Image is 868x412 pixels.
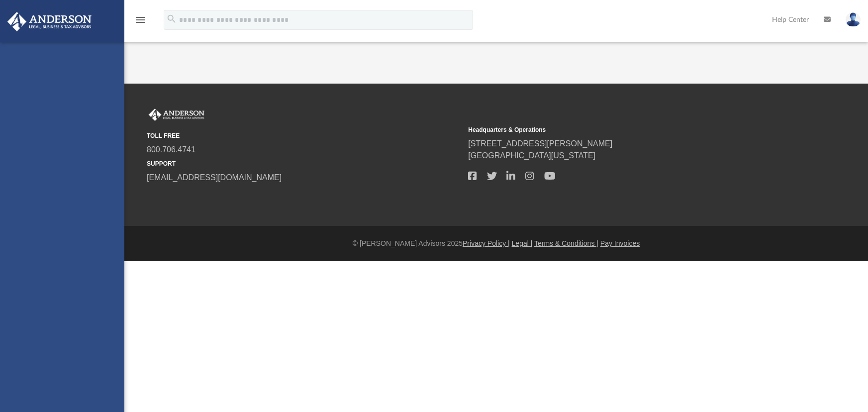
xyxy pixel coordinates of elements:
[468,139,612,148] a: [STREET_ADDRESS][PERSON_NAME]
[600,239,640,247] a: Pay Invoices
[463,239,510,247] a: Privacy Policy |
[166,13,177,24] i: search
[147,131,461,140] small: TOLL FREE
[134,14,146,26] i: menu
[147,173,282,182] a: [EMAIL_ADDRESS][DOMAIN_NAME]
[134,19,146,26] a: menu
[147,145,195,154] a: 800.706.4741
[4,12,95,31] img: Anderson Advisors Platinum Portal
[846,12,861,27] img: User Pic
[124,238,868,249] div: © [PERSON_NAME] Advisors 2025
[534,239,598,247] a: Terms & Conditions |
[147,108,206,121] img: Anderson Advisors Platinum Portal
[468,151,595,160] a: [GEOGRAPHIC_DATA][US_STATE]
[468,125,782,134] small: Headquarters & Operations
[512,239,533,247] a: Legal |
[147,159,461,168] small: SUPPORT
